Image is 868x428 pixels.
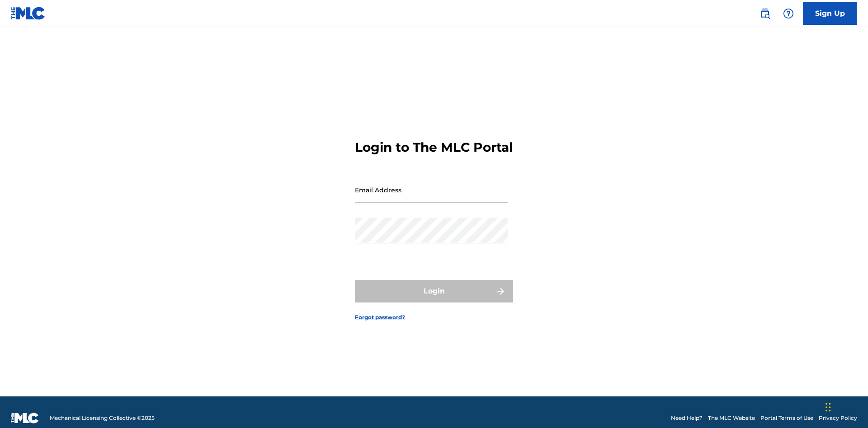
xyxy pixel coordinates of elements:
a: Need Help? [671,414,703,422]
img: help [783,8,794,19]
a: Forgot password? [355,313,405,321]
a: Portal Terms of Use [760,414,813,422]
div: Drag [826,394,831,421]
span: Mechanical Licensing Collective © 2025 [50,414,155,422]
img: MLC Logo [11,7,46,20]
img: logo [11,413,39,423]
a: Public Search [756,5,774,23]
h3: Login to The MLC Portal [355,140,513,155]
a: The MLC Website [708,414,755,422]
a: Privacy Policy [819,414,857,422]
img: search [759,8,770,19]
a: Sign Up [803,2,857,25]
div: Help [779,5,797,23]
iframe: Chat Widget [823,385,868,428]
